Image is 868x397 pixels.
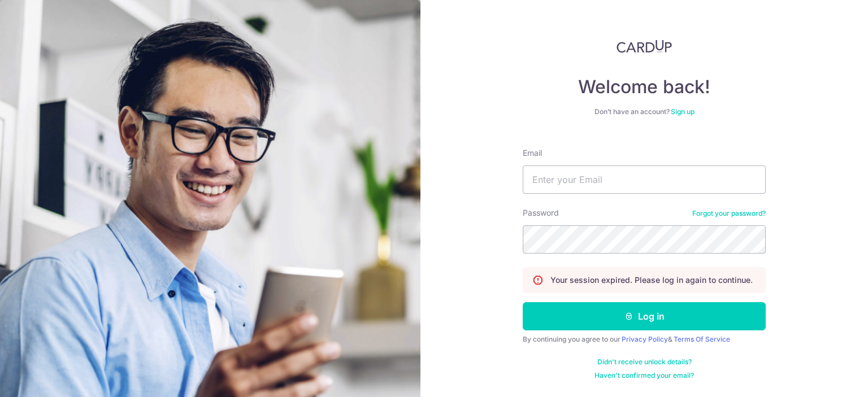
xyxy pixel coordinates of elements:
div: Don’t have an account? [523,107,766,116]
label: Password [523,207,559,219]
a: Forgot your password? [692,209,766,218]
a: Didn't receive unlock details? [597,357,692,367]
div: By continuing you agree to our & [523,335,766,344]
a: Sign up [671,107,695,116]
input: Enter your Email [523,165,766,194]
a: Haven't confirmed your email? [594,371,694,380]
a: Terms Of Service [674,335,730,343]
p: Your session expired. Please log in again to continue. [550,274,753,286]
a: Privacy Policy [622,335,668,343]
img: CardUp Logo [617,40,672,53]
label: Email [523,147,542,159]
h4: Welcome back! [523,76,766,98]
button: Log in [523,302,766,330]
